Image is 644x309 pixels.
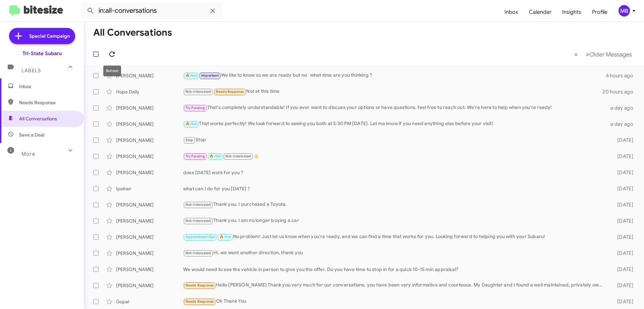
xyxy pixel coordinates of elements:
a: Insights [557,2,587,22]
span: Stop [185,138,194,142]
span: Special Campaign [29,33,70,39]
div: No problem! Just let us know when you're ready, and we can find a time that works for you. Lookin... [183,233,606,241]
div: what can I do for you [DATE] ? [183,185,606,192]
div: [PERSON_NAME] [116,201,183,208]
div: Stop [183,136,606,144]
span: Older Messages [589,51,632,58]
div: Tri-State Subaru [22,50,62,57]
span: « [574,50,578,59]
span: 🔥 Hot [219,235,231,239]
span: Needs Response [185,299,214,304]
span: 🔥 Hot [185,122,197,126]
button: Next [582,47,636,61]
div: Thank you. I am no longer buying a car [183,217,606,225]
div: Hi, we went another direction, thank you [183,249,606,257]
div: [PERSON_NAME] [116,137,183,144]
span: Labels [21,68,41,74]
span: Not-Interested [185,251,211,255]
div: Refresh [103,66,121,76]
span: » [586,50,589,59]
div: [PERSON_NAME] [116,121,183,127]
div: Hope Daily [116,88,183,95]
div: [DATE] [606,266,639,273]
div: does [DATE] work for you ? [183,169,606,176]
div: [DATE] [606,298,639,305]
h1: All Conversations [93,27,172,38]
div: [DATE] [606,218,639,224]
div: [PERSON_NAME] [116,250,183,257]
div: 👍 [183,152,606,160]
div: [DATE] [606,153,639,160]
div: [PERSON_NAME] [116,282,183,289]
div: [DATE] [606,201,639,208]
div: We like to know so we are ready but no what time are you thinking ? [183,72,606,79]
span: Appointment Set [185,235,215,239]
div: MB [619,5,630,16]
a: Calendar [524,2,557,22]
span: All Conversations [19,115,57,122]
span: More [21,151,35,157]
div: [PERSON_NAME] [116,169,183,176]
span: Needs Response [19,99,76,106]
div: That's completely understandable! If you ever want to discuss your options or have questions, fee... [183,104,606,112]
div: Ok Thank You [183,298,606,305]
input: Search [81,3,222,19]
a: Special Campaign [9,28,75,44]
nav: Page navigation example [571,47,636,61]
div: Not at this time [183,88,602,95]
div: 20 hours ago [602,88,639,95]
div: [PERSON_NAME] [116,153,183,160]
div: Thank you. I purchased a Toyota. [183,201,606,208]
span: Try Pausing [185,106,205,110]
div: Ipelner [116,185,183,192]
div: [PERSON_NAME] [116,218,183,224]
span: Inbox [19,83,76,90]
span: 🔥 Hot [209,154,221,158]
div: Hello [PERSON_NAME] Thank you very much for our conversations, you have been very informative and... [183,281,606,289]
div: That works perfectly! We look forward to seeing you both at 5:30 PM [DATE]. Let me know if you ne... [183,120,606,128]
div: We would need to see the vehicle in person to give you the offer. Do you have time to stop in for... [183,266,606,273]
span: Needs Response [216,89,244,94]
div: [PERSON_NAME] [116,105,183,111]
span: Try Pausing [185,154,205,158]
span: 🔥 Hot [185,73,197,78]
a: Inbox [499,2,524,22]
span: Important [201,73,219,78]
div: [PERSON_NAME] [116,72,183,79]
div: [DATE] [606,169,639,176]
div: a day ago [606,105,639,111]
span: Not-Interested [225,154,251,158]
span: Save a Deal [19,131,44,138]
div: 6 hours ago [606,72,639,79]
div: [DATE] [606,137,639,144]
div: [PERSON_NAME] [116,234,183,240]
div: a day ago [606,121,639,127]
div: [DATE] [606,185,639,192]
div: [PERSON_NAME] [116,266,183,273]
button: Previous [570,47,582,61]
span: Not-Interested [185,89,211,94]
span: Needs Response [185,283,214,287]
button: MB [613,5,637,16]
a: Profile [587,2,613,22]
div: [DATE] [606,250,639,257]
span: Not-Interested [185,202,211,207]
div: Gopal [116,298,183,305]
div: [DATE] [606,282,639,289]
div: [DATE] [606,234,639,240]
span: Not-Interested [185,219,211,223]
